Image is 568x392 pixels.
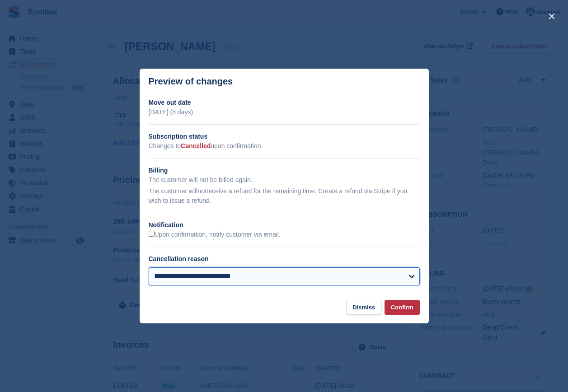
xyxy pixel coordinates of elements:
button: Dismiss [346,300,381,315]
button: close [545,9,559,23]
p: Preview of changes [149,76,233,87]
p: The customer will receive a refund for the remaining time. Create a refund via Stripe if you wish... [149,187,420,205]
button: Confirm [385,300,420,315]
p: The customer will not be billed again. [149,175,420,185]
span: Cancelled [181,142,211,149]
h2: Billing [149,166,420,175]
em: not [197,187,206,195]
h2: Move out date [149,98,420,107]
h2: Notification [149,220,420,230]
label: Cancellation reason [149,255,209,262]
p: Changes to upon confirmation. [149,141,420,151]
h2: Subscription status [149,132,420,141]
p: [DATE] (8 days) [149,107,420,117]
label: Upon confirmation, notify customer via email. [149,231,281,239]
input: Upon confirmation, notify customer via email. [149,231,155,237]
